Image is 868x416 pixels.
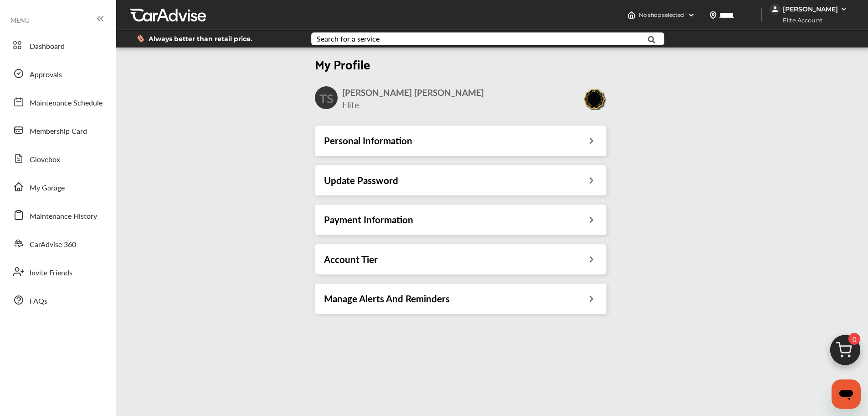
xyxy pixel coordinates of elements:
[324,293,450,305] h3: Manage Alerts And Reminders
[324,135,412,147] h3: Personal Information
[30,126,87,137] span: Membership Card
[583,88,606,110] img: Elitebadge.d198fa44.svg
[8,260,107,284] a: Invite Friends
[8,90,107,114] a: Maintenance Schedule
[342,86,484,99] span: [PERSON_NAME] [PERSON_NAME]
[832,379,861,409] iframe: Button to launch messaging window
[8,175,107,199] a: My Garage
[8,232,107,255] a: CarAdvise 360
[840,5,847,13] img: WGsFRI8htEPBVLJbROoPRyZpYNWhNONpIPPETTm6eUC0GeLEiAAAAAElFTkSuQmCC
[324,253,378,265] h3: Account Tier
[30,154,60,166] span: Glovebox
[315,56,606,72] h2: My Profile
[324,174,398,186] h3: Update Password
[783,5,838,13] div: [PERSON_NAME]
[342,99,359,111] span: Elite
[628,11,635,19] img: header-home-logo.8d720a4f.svg
[761,8,762,22] img: header-divider.bc55588e.svg
[823,331,867,374] img: cart_icon.3d0951e8.svg
[30,295,47,307] span: FAQs
[10,16,30,24] span: MENU
[30,69,62,81] span: Approvals
[8,62,107,85] a: Approvals
[848,333,860,345] span: 0
[30,211,97,222] span: Maintenance History
[770,4,781,15] img: jVpblrzwTbfkPYzPPzSLxeg0AAAAASUVORK5CYII=
[317,35,380,42] div: Search for a service
[137,35,144,42] img: dollor_label_vector.a70140d1.svg
[149,36,252,42] span: Always better than retail price.
[639,11,684,19] span: No shop selected
[319,90,334,106] h2: TS
[770,16,829,25] span: Elite Account
[8,288,107,312] a: FAQs
[324,214,413,226] h3: Payment Information
[8,33,107,57] a: Dashboard
[30,267,72,279] span: Invite Friends
[8,147,107,170] a: Glovebox
[30,182,65,194] span: My Garage
[30,41,65,53] span: Dashboard
[30,97,103,109] span: Maintenance Schedule
[8,118,107,142] a: Membership Card
[688,11,695,19] img: header-down-arrow.9dd2ce7d.svg
[30,239,76,251] span: CarAdvise 360
[8,203,107,227] a: Maintenance History
[709,11,717,19] img: location_vector.a44bc228.svg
